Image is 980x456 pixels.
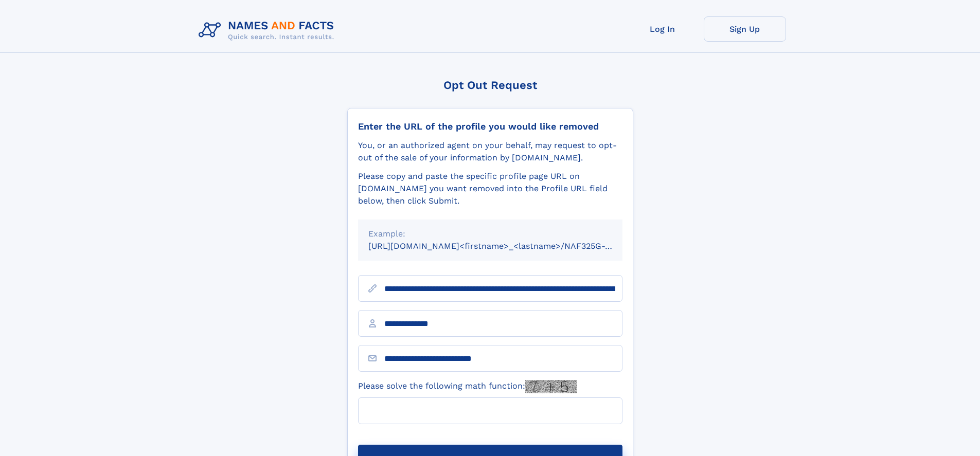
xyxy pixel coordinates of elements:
label: Please solve the following math function: [358,380,577,393]
div: You, or an authorized agent on your behalf, may request to opt-out of the sale of your informatio... [358,139,622,164]
a: Log In [621,16,704,42]
small: [URL][DOMAIN_NAME]<firstname>_<lastname>/NAF325G-xxxxxxxx [368,241,642,251]
div: Opt Out Request [347,79,633,92]
div: Please copy and paste the specific profile page URL on [DOMAIN_NAME] you want removed into the Pr... [358,170,622,207]
img: Logo Names and Facts [194,16,343,44]
a: Sign Up [704,16,786,42]
div: Enter the URL of the profile you would like removed [358,121,622,132]
div: Example: [368,228,612,240]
